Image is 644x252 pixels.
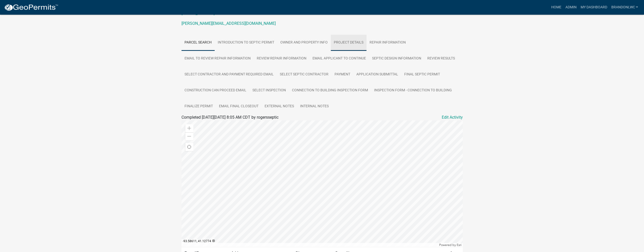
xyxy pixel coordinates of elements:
a: My Dashboard [578,3,609,12]
a: Email applicant to continue [309,51,369,67]
a: Payment [332,67,353,83]
a: Review Repair Information [254,51,309,67]
a: Esri [457,243,462,247]
a: Inspection Form - Connection to Building [371,82,455,99]
div: Zoom in [185,124,193,132]
a: Internal Notes [297,98,332,115]
span: Completed [DATE][DATE] 8:05 AM CDT by rogersseptic [181,115,279,120]
a: Select Inspection [249,82,289,99]
a: Select Contractor and Payment Required Email [181,67,277,83]
a: External Notes [262,98,297,115]
a: Introduction to Septic Permit [215,35,277,51]
a: Finalize Permit [181,98,216,115]
a: Edit Activity [442,114,463,120]
a: Repair Information [366,35,409,51]
a: Admin [563,3,578,12]
a: [PHONE_NUMBER] [181,11,215,16]
a: Email Final Closeout [216,98,262,115]
a: Connection to Building Inspection Form [289,82,371,99]
a: Select Septic Contractor [277,67,332,83]
div: Powered by [438,243,463,247]
a: brandonlWC [609,3,640,12]
a: Email to Review Repair Information [181,51,254,67]
a: Home [549,3,563,12]
a: [PERSON_NAME][EMAIL_ADDRESS][DOMAIN_NAME] [181,21,276,26]
a: Review Results [424,51,458,67]
a: Owner and Property Info [277,35,331,51]
a: Application Submittal [353,67,401,83]
a: Project Details [331,35,366,51]
div: Find my location [185,143,193,151]
a: Construction Can Proceed Email [181,82,249,99]
a: Parcel search [181,35,215,51]
a: Septic Design Information [369,51,424,67]
a: Final Septic Permit [401,67,443,83]
div: Zoom out [185,132,193,140]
